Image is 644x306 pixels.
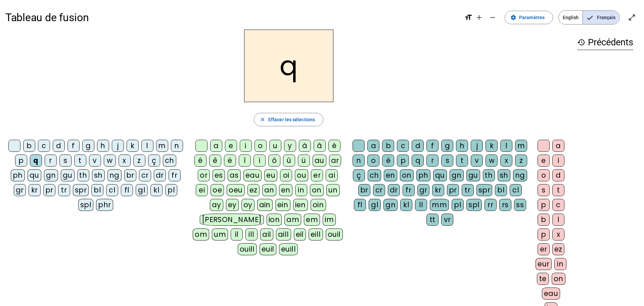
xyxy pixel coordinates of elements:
[313,155,326,167] div: au
[254,113,323,126] button: Effacer les sélections
[310,184,324,196] div: on
[276,228,291,241] div: aill
[264,169,277,181] div: eu
[226,199,239,211] div: ey
[558,10,620,25] mat-button-toggle-group: Language selection
[231,228,243,241] div: il
[476,184,493,196] div: spr
[353,155,365,167] div: n
[538,214,550,226] div: b
[483,169,495,181] div: th
[309,228,323,241] div: eill
[268,155,280,167] div: ô
[326,184,340,196] div: un
[295,169,308,181] div: ou
[311,169,323,181] div: er
[367,155,379,167] div: o
[552,140,564,152] div: a
[628,13,636,21] mat-icon: open_in_full
[294,228,306,241] div: eil
[193,228,209,241] div: om
[485,199,497,211] div: rr
[210,140,222,152] div: a
[577,38,585,46] mat-icon: history
[552,273,565,285] div: on
[538,243,550,255] div: er
[500,155,512,167] div: x
[196,184,208,196] div: ei
[559,11,583,24] span: English
[200,214,264,226] div: [PERSON_NAME]
[141,140,153,152] div: l
[257,199,273,211] div: ain
[368,169,381,181] div: ch
[452,199,464,211] div: pl
[165,184,177,196] div: pl
[552,184,564,196] div: t
[61,169,75,181] div: gu
[471,155,483,167] div: v
[536,258,552,270] div: eur
[198,169,210,181] div: or
[472,11,486,24] button: Augmenter la taille de la police
[260,228,273,241] div: ail
[441,155,453,167] div: s
[489,13,497,21] mat-icon: remove
[353,169,365,181] div: ç
[373,184,385,196] div: cr
[441,214,453,226] div: vr
[260,243,276,255] div: euil
[538,155,550,167] div: e
[209,155,221,167] div: ê
[495,184,507,196] div: bl
[510,14,516,20] mat-icon: settings
[244,30,333,102] h2: q
[15,155,27,167] div: p
[78,199,94,211] div: spl
[329,155,341,167] div: ar
[92,169,105,181] div: sh
[552,228,564,241] div: x
[148,155,160,167] div: ç
[104,155,116,167] div: w
[466,169,480,181] div: gu
[107,169,122,181] div: ng
[23,140,35,152] div: b
[45,155,57,167] div: r
[514,199,526,211] div: ss
[464,13,472,21] mat-icon: format_size
[133,155,145,167] div: z
[254,155,266,167] div: ï
[354,199,366,211] div: fl
[106,184,118,196] div: cl
[499,199,511,211] div: rs
[77,169,89,181] div: th
[505,11,553,24] button: Paramètres
[262,184,276,196] div: an
[383,199,398,211] div: gn
[247,184,260,196] div: ez
[89,155,101,167] div: v
[59,155,72,167] div: s
[513,169,527,181] div: ng
[519,13,545,21] span: Paramètres
[260,117,266,123] mat-icon: close
[426,214,439,226] div: tt
[91,184,103,196] div: bl
[456,140,468,152] div: h
[121,184,133,196] div: fl
[466,199,482,211] div: spl
[538,169,550,181] div: o
[358,184,370,196] div: br
[397,155,409,167] div: p
[542,288,560,300] div: eau
[486,140,498,152] div: k
[194,155,206,167] div: é
[486,155,498,167] div: w
[150,184,163,196] div: kl
[471,140,483,152] div: j
[430,199,449,211] div: mm
[498,169,510,181] div: sh
[74,155,86,167] div: t
[163,155,176,167] div: ch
